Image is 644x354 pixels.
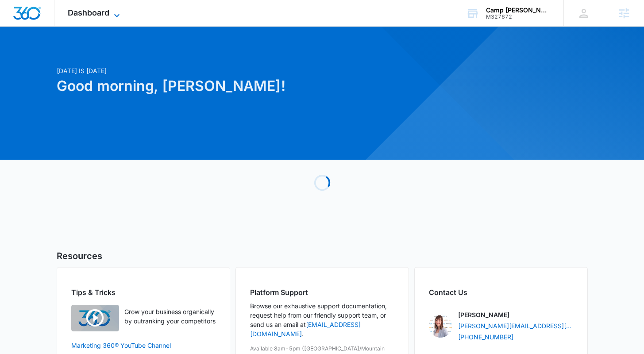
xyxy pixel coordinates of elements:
[71,287,216,298] h2: Tips & Tricks
[486,14,551,20] div: account id
[486,7,551,14] div: account name
[124,307,216,326] p: Grow your business organically by outranking your competitors
[71,305,119,331] img: Quick Overview Video
[458,321,573,330] a: [PERSON_NAME][EMAIL_ADDRESS][PERSON_NAME][DOMAIN_NAME]
[458,310,509,319] p: [PERSON_NAME]
[429,315,452,338] img: Christy Perez
[57,75,407,97] h1: Good morning, [PERSON_NAME]!
[71,341,216,350] a: Marketing 360® YouTube Channel
[250,287,394,298] h2: Platform Support
[250,301,394,338] p: Browse our exhaustive support documentation, request help from our friendly support team, or send...
[57,249,588,263] h5: Resources
[57,66,407,75] p: [DATE] is [DATE]
[429,287,573,298] h2: Contact Us
[458,332,513,342] a: [PHONE_NUMBER]
[68,8,109,17] span: Dashboard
